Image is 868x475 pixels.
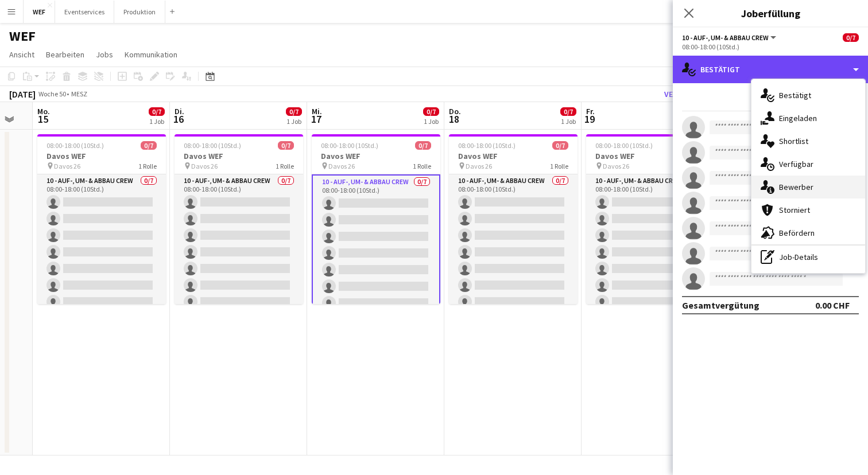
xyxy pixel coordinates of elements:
span: 0/7 [560,107,576,116]
span: 0/7 [149,107,165,116]
button: 10 - Auf-, Um- & Abbau Crew [682,33,778,42]
app-card-role: 10 - Auf-, Um- & Abbau Crew0/708:00-18:00 (10Std.) [175,174,303,313]
span: 08:00-18:00 (10Std.) [458,141,516,150]
app-card-role: 10 - Auf-, Um- & Abbau Crew0/708:00-18:00 (10Std.) [449,174,578,313]
h3: Davos WEF [449,151,578,161]
span: Bestätigt [779,90,811,100]
div: 1 Job [149,117,164,126]
app-card-role: 10 - Auf-, Um- & Abbau Crew0/708:00-18:00 (10Std.) [586,174,715,313]
span: Mo. [37,106,50,116]
div: Bestätigt [673,56,868,83]
span: 19 [584,112,595,126]
h3: Davos WEF [37,151,166,161]
span: Fr. [586,106,595,116]
span: Ansicht [9,49,34,60]
div: MESZ [71,89,87,98]
app-card-role: 10 - Auf-, Um- & Abbau Crew0/708:00-18:00 (10Std.) [37,174,166,313]
span: 0/7 [278,141,294,150]
span: Bearbeiten [46,49,84,60]
span: 1 Rolle [413,162,431,170]
a: Kommunikation [120,47,182,62]
h1: WEF [9,28,36,45]
span: 1 Rolle [138,162,157,170]
span: 0/7 [141,141,157,150]
button: Produktion [114,1,165,23]
app-job-card: 08:00-18:00 (10Std.)0/7Davos WEF Davos 261 Rolle10 - Auf-, Um- & Abbau Crew0/708:00-18:00 (10Std.) [312,134,440,304]
button: Veröffentlichen Sie 1 Job [660,87,770,102]
span: Di. [175,106,184,116]
span: 10 - Auf-, Um- & Abbau Crew [682,33,769,42]
a: Jobs [91,47,118,62]
span: 18 [447,112,461,126]
app-job-card: 08:00-18:00 (10Std.)0/7Davos WEF Davos 261 Rolle10 - Auf-, Um- & Abbau Crew0/708:00-18:00 (10Std.) [175,134,303,304]
div: 08:00-18:00 (10Std.) [682,42,859,51]
div: Gesamtvergütung [682,299,759,311]
h3: Davos WEF [312,151,440,161]
h3: Davos WEF [586,151,715,161]
span: 16 [173,112,184,126]
app-job-card: 08:00-18:00 (10Std.)0/7Davos WEF Davos 261 Rolle10 - Auf-, Um- & Abbau Crew0/708:00-18:00 (10Std.) [449,134,578,304]
span: Davos 26 [191,162,218,170]
span: Davos 26 [54,162,80,170]
div: Job-Details [751,246,865,268]
span: 0/7 [843,33,859,42]
app-card-role: 10 - Auf-, Um- & Abbau Crew0/708:00-18:00 (10Std.) [312,174,440,316]
app-job-card: 08:00-18:00 (10Std.)0/7Davos WEF Davos 261 Rolle10 - Auf-, Um- & Abbau Crew0/708:00-18:00 (10Std.) [37,134,166,304]
span: 0/7 [286,107,302,116]
span: 1 Rolle [276,162,294,170]
span: Bewerber [779,182,813,192]
a: Ansicht [5,47,39,62]
button: Eventservices [55,1,114,23]
span: Woche 50 [38,89,67,98]
span: Storniert [779,205,810,215]
span: Shortlist [779,136,808,146]
span: Davos 26 [603,162,629,170]
h3: Joberfüllung [673,6,868,21]
span: 0/7 [415,141,431,150]
span: Do. [449,106,461,116]
span: Befördern [779,228,815,238]
button: WEF [24,1,55,23]
span: 08:00-18:00 (10Std.) [46,141,104,150]
div: 1 Job [286,117,301,126]
div: 0.00 CHF [815,299,850,311]
span: 08:00-18:00 (10Std.) [184,141,241,150]
span: 15 [36,112,50,126]
span: Davos 26 [328,162,355,170]
div: [DATE] [9,88,36,100]
span: Verfügbar [779,159,813,169]
span: 0/7 [552,141,568,150]
span: Jobs [96,49,113,60]
span: 17 [310,112,322,126]
span: Eingeladen [779,113,817,123]
app-job-card: 08:00-18:00 (10Std.)0/7Davos WEF Davos 261 Rolle10 - Auf-, Um- & Abbau Crew0/708:00-18:00 (10Std.) [586,134,715,304]
div: 1 Job [424,117,439,126]
span: 0/7 [423,107,439,116]
span: 1 Rolle [550,162,568,170]
a: Bearbeiten [41,47,89,62]
span: Kommunikation [125,49,177,60]
span: 08:00-18:00 (10Std.) [321,141,378,150]
span: 08:00-18:00 (10Std.) [595,141,653,150]
span: Davos 26 [466,162,492,170]
span: Mi. [312,106,322,116]
h3: Davos WEF [175,151,303,161]
div: 1 Job [561,117,576,126]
